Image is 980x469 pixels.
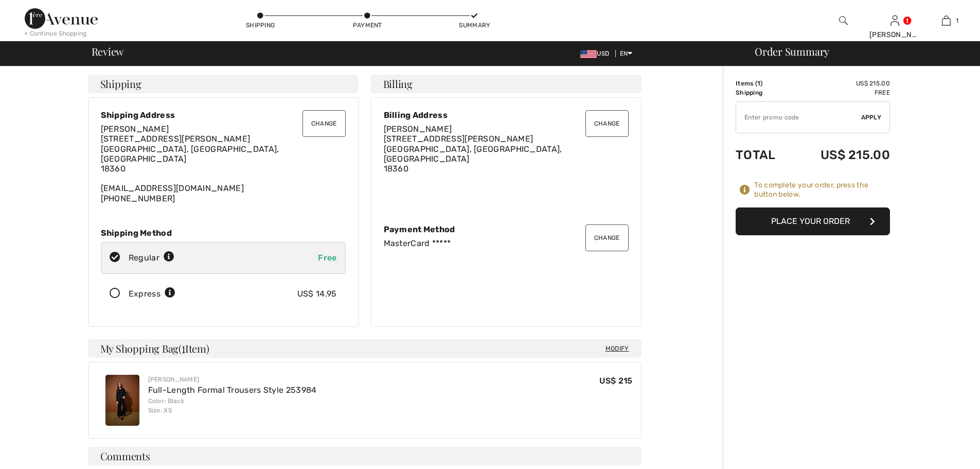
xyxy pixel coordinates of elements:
[861,113,882,122] span: Apply
[101,228,346,238] div: Shipping Method
[101,134,279,173] span: [STREET_ADDRESS][PERSON_NAME] [GEOGRAPHIC_DATA], [GEOGRAPHIC_DATA], [GEOGRAPHIC_DATA] 18360
[88,447,642,465] h4: Comments
[736,88,792,97] td: Shipping
[585,224,629,251] button: Change
[101,124,346,203] div: [EMAIL_ADDRESS][DOMAIN_NAME] [PHONE_NUMBER]
[101,110,346,120] div: Shipping Address
[742,46,974,57] div: Order Summary
[101,124,169,134] span: [PERSON_NAME]
[792,79,890,88] td: US$ 215.00
[585,110,629,137] button: Change
[736,207,890,235] button: Place Your Order
[736,137,792,172] td: Total
[605,343,629,354] span: Modify
[736,79,792,88] td: Items ( )
[384,134,562,173] span: [STREET_ADDRESS][PERSON_NAME] [GEOGRAPHIC_DATA], [GEOGRAPHIC_DATA], [GEOGRAPHIC_DATA] 18360
[921,14,971,27] a: 1
[297,288,337,300] div: US$ 14.95
[384,224,629,234] div: Payment Method
[352,21,383,30] div: Payment
[302,110,346,137] button: Change
[792,137,890,172] td: US$ 215.00
[754,181,890,199] div: To complete your order, press the button below.
[148,385,317,395] a: Full-Length Formal Trousers Style 253984
[890,14,899,27] img: My Info
[318,253,336,263] span: Free
[942,14,951,27] img: My Bag
[148,375,317,384] div: [PERSON_NAME]
[890,15,899,25] a: Sign In
[839,14,848,27] img: search the website
[384,124,452,134] span: [PERSON_NAME]
[580,50,597,58] img: US Dollar
[459,21,490,30] div: Summary
[88,339,642,358] h4: My Shopping Bag
[792,88,890,97] td: Free
[129,288,175,300] div: Express
[179,341,209,355] span: ( Item)
[148,396,317,415] div: Color: Black Size: XS
[245,21,276,30] div: Shipping
[620,50,633,57] span: EN
[736,102,861,133] input: Promo code
[92,46,124,57] span: Review
[599,376,632,386] span: US$ 215
[25,29,87,38] div: < Continue Shopping
[384,110,629,120] div: Billing Address
[182,341,185,354] span: 1
[25,8,98,29] img: 1ère Avenue
[105,375,139,426] img: Full-Length Formal Trousers Style 253984
[956,16,958,25] span: 1
[869,29,920,40] div: [PERSON_NAME]
[100,79,141,89] span: Shipping
[580,50,613,57] span: USD
[383,79,413,89] span: Billing
[757,80,760,87] span: 1
[129,252,174,264] div: Regular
